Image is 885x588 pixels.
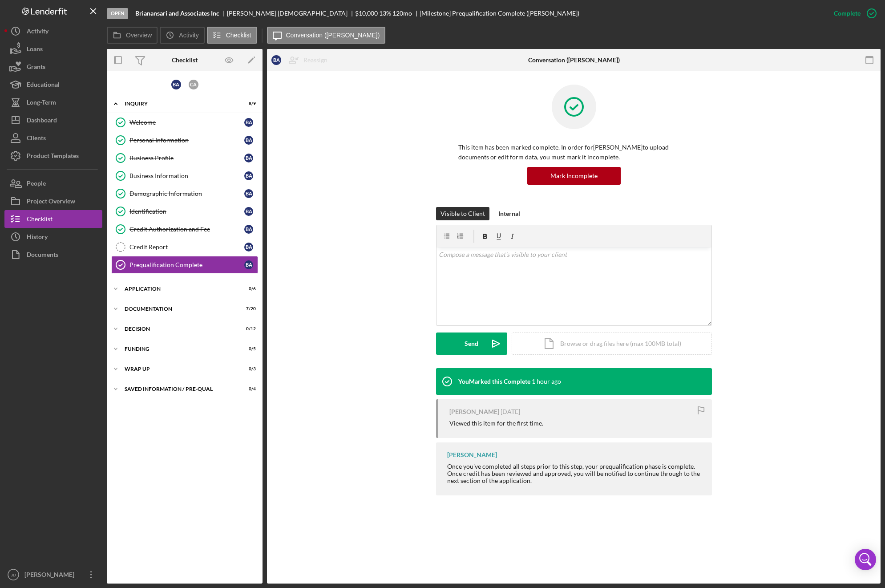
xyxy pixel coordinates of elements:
[855,549,876,570] div: Open Intercom Messenger
[111,220,258,238] a: Credit Authorization and FeeBA
[226,32,251,39] label: Checklist
[129,226,244,233] div: Credit Authorization and Fee
[240,306,256,312] div: 7 / 20
[126,32,152,39] label: Overview
[244,136,253,145] div: B A
[244,171,253,180] div: B A
[550,167,598,185] div: Mark Incomplete
[825,4,881,22] button: Complete
[111,167,258,185] a: Business InformationBA
[125,306,234,312] div: Documentation
[465,333,478,355] div: Send
[4,174,102,192] button: People
[125,346,234,352] div: Funding
[111,256,258,274] a: Prequalification CompleteBA
[4,246,102,264] a: Documents
[240,101,256,106] div: 8 / 9
[27,246,58,266] div: Documents
[4,147,102,165] button: Product Templates
[27,228,48,248] div: History
[4,192,102,210] button: Project Overview
[227,10,355,17] div: [PERSON_NAME] [DEMOGRAPHIC_DATA]
[160,27,204,44] button: Activity
[125,366,234,372] div: Wrap up
[27,129,46,149] div: Clients
[27,111,57,131] div: Dashboard
[111,114,258,131] a: WelcomeBA
[27,192,75,212] div: Project Overview
[107,8,128,19] div: Open
[527,167,621,185] button: Mark Incomplete
[27,174,46,195] div: People
[240,346,256,352] div: 0 / 5
[355,9,378,17] span: $10,000
[111,203,258,220] a: IdentificationBA
[494,207,525,220] button: Internal
[125,386,234,392] div: Saved Information / Pre-Qual
[458,378,530,385] div: You Marked this Complete
[4,58,102,76] button: Grants
[135,10,219,17] b: Brianansari and Associates Inc
[4,111,102,129] button: Dashboard
[172,57,198,64] div: Checklist
[447,463,703,484] div: Once you've completed all steps prior to this step, your prequalification phase is complete. Once...
[27,76,60,96] div: Educational
[111,149,258,167] a: Business ProfileBA
[4,40,102,58] a: Loans
[207,27,257,44] button: Checklist
[111,238,258,256] a: Credit ReportBA
[22,566,80,586] div: [PERSON_NAME]
[27,58,45,78] div: Grants
[129,261,244,268] div: Prequalification Complete
[244,189,253,198] div: B A
[449,420,543,427] div: Viewed this item for the first time.
[129,119,244,126] div: Welcome
[107,27,158,44] button: Overview
[4,76,102,93] button: Educational
[27,40,43,60] div: Loans
[4,93,102,111] button: Long-Term
[458,142,690,162] p: This item has been marked complete. In order for [PERSON_NAME] to upload documents or edit form d...
[179,32,198,39] label: Activity
[240,326,256,332] div: 0 / 12
[189,80,198,89] div: C a
[271,55,281,65] div: B A
[392,10,412,17] div: 120 mo
[125,101,234,106] div: Inquiry
[4,210,102,228] button: Checklist
[27,22,48,42] div: Activity
[129,154,244,162] div: Business Profile
[4,22,102,40] button: Activity
[244,260,253,269] div: B A
[834,4,861,22] div: Complete
[244,225,253,234] div: B A
[240,386,256,392] div: 0 / 4
[125,326,234,332] div: Decision
[447,451,497,458] div: [PERSON_NAME]
[240,366,256,372] div: 0 / 3
[111,131,258,149] a: Personal InformationBA
[449,408,499,415] div: [PERSON_NAME]
[4,566,102,584] button: JD[PERSON_NAME]
[440,207,485,220] div: Visible to Client
[11,572,16,577] text: JD
[125,286,234,292] div: Application
[420,10,579,17] div: [Milestone] Prequalification Complete ([PERSON_NAME])
[244,207,253,216] div: B A
[303,51,327,69] div: Reassign
[171,80,181,89] div: B A
[244,118,253,127] div: B A
[528,57,620,64] div: Conversation ([PERSON_NAME])
[129,137,244,144] div: Personal Information
[436,333,507,355] button: Send
[244,243,253,251] div: B A
[532,378,561,385] time: 2025-09-26 19:25
[379,10,391,17] div: 13 %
